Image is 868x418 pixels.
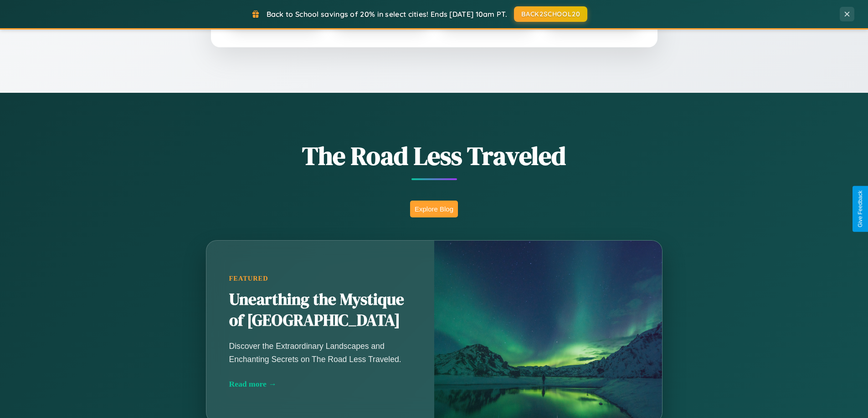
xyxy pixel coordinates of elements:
[857,191,863,227] div: Give Feedback
[229,340,411,365] p: Discover the Extraordinary Landscapes and Enchanting Secrets on The Road Less Traveled.
[267,10,507,19] span: Back to School savings of 20% in select cities! Ends [DATE] 10am PT.
[410,201,458,217] button: Explore Blog
[229,289,411,331] h2: Unearthing the Mystique of [GEOGRAPHIC_DATA]
[229,379,411,389] div: Read more →
[161,138,708,173] h1: The Road Less Traveled
[514,6,587,22] button: BACK2SCHOOL20
[229,275,411,282] div: Featured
